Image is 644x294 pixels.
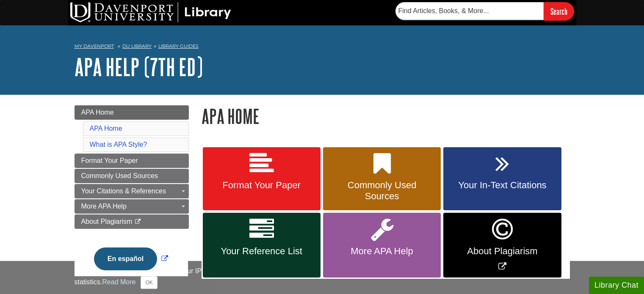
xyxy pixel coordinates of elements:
input: Find Articles, Books, & More... [395,2,544,20]
span: Your Reference List [209,246,314,257]
a: Link opens in new window [443,213,561,278]
a: APA Home [90,125,122,132]
a: Your In-Text Citations [443,147,561,211]
a: APA Home [75,105,189,120]
span: Your In-Text Citations [450,180,555,191]
span: More APA Help [329,246,434,257]
a: APA Help (7th Ed) [75,54,203,80]
a: Format Your Paper [75,154,189,168]
i: This link opens in a new window [134,219,141,225]
a: Library Guides [158,43,199,49]
form: Searches DU Library's articles, books, and more [395,2,574,20]
div: Guide Page Menu [75,105,189,285]
span: About Plagiarism [81,218,133,225]
a: Your Citations & References [75,184,189,198]
a: More APA Help [75,199,189,214]
a: Commonly Used Sources [323,147,441,211]
a: My Davenport [75,43,114,50]
button: Library Chat [589,277,644,294]
a: DU Library [122,43,152,49]
a: Link opens in new window [92,255,170,262]
a: Format Your Paper [203,147,321,211]
h1: APA Home [202,105,570,127]
a: More APA Help [323,213,441,278]
nav: breadcrumb [75,41,570,54]
img: DU Library [70,2,231,22]
a: About Plagiarism [75,214,189,229]
span: Format Your Paper [209,180,314,191]
span: About Plagiarism [450,246,555,257]
a: Commonly Used Sources [75,169,189,183]
a: Your Reference List [203,213,321,278]
span: Commonly Used Sources [81,172,158,179]
span: More APA Help [81,203,127,210]
span: Format Your Paper [81,157,138,164]
span: APA Home [81,109,114,116]
span: Commonly Used Sources [329,180,434,202]
a: What is APA Style? [90,141,147,148]
input: Search [544,2,574,20]
button: En español [94,247,157,270]
span: Your Citations & References [81,187,166,195]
